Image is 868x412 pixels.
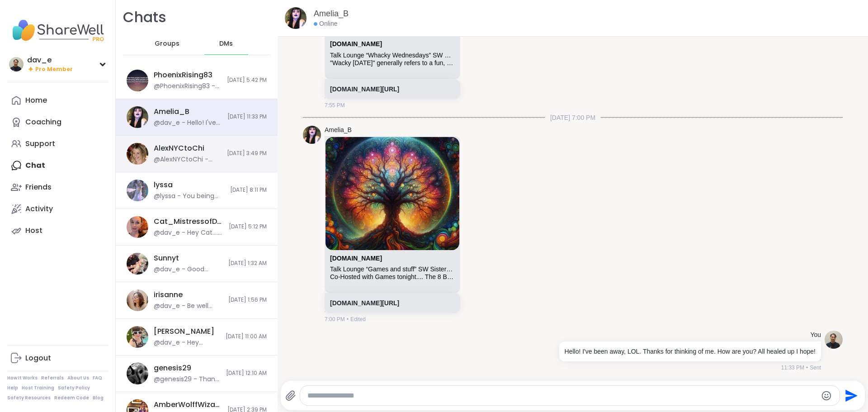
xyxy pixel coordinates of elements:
span: DMs [219,39,233,48]
img: https://sharewell-space-live.sfo3.digitaloceanspaces.com/user-generated/3bf5b473-6236-4210-9da2-3... [127,326,148,348]
div: PhoenixRising83 [154,70,212,80]
div: "Wacky [DATE]" generally refers to a fun, out-of-the-ordinary day where people embrace silliness ... [330,59,455,67]
span: [DATE] 5:42 PM [227,76,267,84]
div: Amelia_B [154,107,189,117]
a: Support [7,133,108,155]
div: @dav_e - Hello! I've been away, LOL. Thanks for thinking of me. How are you? All healed up I hope! [154,118,222,128]
span: • [806,364,808,372]
img: https://sharewell-space-live.sfo3.digitaloceanspaces.com/user-generated/be849bdb-4731-4649-82cd-d... [127,289,148,311]
span: [DATE] 5:12 PM [229,223,267,231]
a: [DOMAIN_NAME][URL] [330,299,399,307]
span: [DATE] 3:49 PM [227,150,267,157]
span: 7:55 PM [325,101,345,109]
div: AmberWolffWizard [154,400,222,410]
a: Amelia_B [325,126,352,135]
a: Help [7,385,18,391]
div: @dav_e - Hey [PERSON_NAME]. We don't get to talk much as I'm a night person. How is the new job g... [154,338,220,347]
a: Amelia_B [314,8,349,19]
div: Coaching [25,117,61,127]
img: https://sharewell-space-live.sfo3.digitaloceanspaces.com/user-generated/044e8000-cae4-4fe4-b0b3-0... [127,143,148,165]
a: Home [7,90,108,111]
a: Referrals [41,375,64,381]
span: 11:33 PM [781,364,804,372]
a: About Us [67,375,89,381]
span: Sent [810,364,821,372]
span: [DATE] 7:00 PM [545,113,601,122]
img: https://sharewell-space-live.sfo3.digitaloceanspaces.com/user-generated/4aa6f66e-8d54-43f7-a0af-a... [127,106,148,128]
a: Logout [7,347,108,369]
h4: You [810,331,821,340]
img: https://sharewell-space-live.sfo3.digitaloceanspaces.com/user-generated/4aa6f66e-8d54-43f7-a0af-a... [285,7,307,29]
a: How It Works [7,375,38,381]
button: Send [840,385,860,406]
span: [DATE] 11:00 AM [226,333,267,341]
a: Host [7,220,108,242]
img: ShareWell Nav Logo [7,14,108,46]
img: https://sharewell-space-live.sfo3.digitaloceanspaces.com/user-generated/1992f098-aed8-493c-8991-e... [825,331,843,349]
span: [DATE] 8:11 PM [230,186,267,194]
div: Cat_MistressofDarkHearts [154,217,223,227]
div: Talk Lounge “Games and stuff” SW Sisterhood [330,265,455,273]
span: Pro Member [35,66,73,73]
div: Host [25,226,42,236]
div: Sunnyt [154,253,179,263]
span: [DATE] 1:32 AM [228,260,267,267]
div: @PhoenixRising83 - night cap posted [154,82,222,91]
a: Safety Policy [58,385,90,391]
img: https://sharewell-space-live.sfo3.digitaloceanspaces.com/user-generated/6376c2d4-2ab2-4446-924b-5... [127,363,148,384]
div: Home [25,95,47,105]
span: [DATE] 12:10 AM [226,369,267,377]
div: Talk Lounge “Whacky Wednesdays” SW Sisterhood [330,52,455,59]
a: Coaching [7,111,108,133]
div: @dav_e - Good night! [154,265,223,274]
div: @AlexNYCtoChi - [URL][DOMAIN_NAME] [154,155,222,164]
a: Activity [7,198,108,220]
a: [DOMAIN_NAME][URL] [330,85,399,93]
button: Emoji picker [821,390,832,401]
div: irisanne [154,290,183,300]
img: https://sharewell-space-live.sfo3.digitaloceanspaces.com/user-generated/81ace702-265a-4776-a74a-6... [127,253,148,275]
h1: Chats [123,7,166,28]
img: https://sharewell-space-live.sfo3.digitaloceanspaces.com/user-generated/4aa6f66e-8d54-43f7-a0af-a... [303,126,321,144]
textarea: Type your message [307,391,817,400]
div: Online [314,19,337,28]
div: @dav_e - Be well [PERSON_NAME]. I'll write you again for an update. [154,302,223,311]
span: Edited [350,315,366,323]
a: Attachment [330,40,382,47]
img: https://sharewell-space-live.sfo3.digitaloceanspaces.com/user-generated/6f2f6a36-f6cb-4898-86c9-c... [127,216,148,238]
div: [PERSON_NAME] [154,327,214,336]
img: https://sharewell-space-live.sfo3.digitaloceanspaces.com/user-generated/666f9ab0-b952-44c3-ad34-f... [127,180,148,201]
a: FAQ [93,375,102,381]
span: [DATE] 11:33 PM [227,113,267,121]
a: Safety Resources [7,395,51,401]
div: dav_e [27,55,73,65]
span: [DATE] 1:56 PM [228,296,267,304]
div: @dav_e - Hey Cat.... Im sorry. Are you ok? [154,228,223,237]
a: Attachment [330,255,382,262]
a: Host Training [22,385,54,391]
img: https://sharewell-space-live.sfo3.digitaloceanspaces.com/user-generated/603f1f02-93ca-4187-be66-9... [127,70,148,91]
a: Redeem Code [54,395,89,401]
div: Friends [25,182,52,192]
div: @lyssa - You being the great friend that you have been is all I need. I really appreciate it. [154,192,225,201]
div: Activity [25,204,53,214]
div: genesis29 [154,363,191,373]
div: lyssa [154,180,173,190]
div: Co-Hosted with Games tonight.... The 8 Ball!!! This is a space for the GLOW GETTERS to reveal the... [330,273,455,281]
span: 7:00 PM [325,315,345,323]
img: Talk Lounge “Games and stuff” SW Sisterhood [325,137,459,250]
img: dav_e [9,57,24,71]
div: AlexNYCtoChi [154,143,204,153]
span: • [347,315,349,323]
span: Groups [155,39,179,48]
div: Logout [25,353,51,363]
div: Support [25,139,55,149]
p: Hello! I've been away, LOL. Thanks for thinking of me. How are you? All healed up I hope! [565,347,816,356]
a: Blog [93,395,104,401]
div: @genesis29 - Thank you [PERSON_NAME], likewise friend! Hope to see you in another session! [154,375,221,384]
a: Friends [7,176,108,198]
